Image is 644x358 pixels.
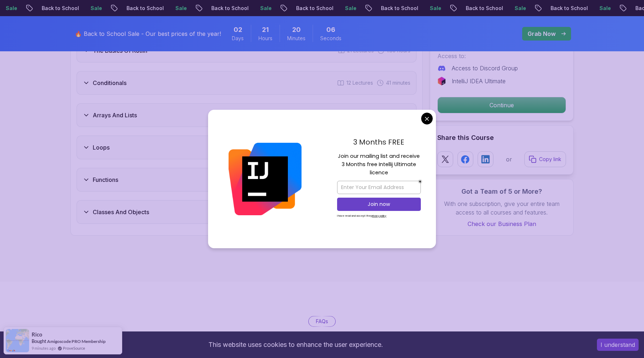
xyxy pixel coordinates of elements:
[590,5,613,12] p: Sale
[437,97,566,113] button: Continue
[75,29,221,38] p: 🔥 Back to School Sale - Our best prices of the year!
[438,97,566,113] p: Continue
[346,79,373,86] span: 12 Lectures
[251,5,274,12] p: Sale
[452,77,506,85] p: IntelliJ IDEA Ultimate
[47,339,106,344] a: Amigoscode PRO Membership
[93,208,149,216] h3: Classes And Objects
[32,345,56,351] span: 9 minutes ago
[437,52,566,60] p: Access to:
[262,25,269,35] span: 21 Hours
[93,79,126,87] h3: Conditionals
[506,155,512,164] p: or
[316,318,328,325] p: FAQs
[437,187,566,197] h3: Got a Team of 5 or More?
[437,220,566,228] a: Check our Business Plan
[597,339,639,351] button: Accept cookies
[506,5,529,12] p: Sale
[77,168,417,192] button: Functions11 Lectures 40 minutes
[287,35,305,42] span: Minutes
[287,5,336,12] p: Back to School
[33,5,82,12] p: Back to School
[421,5,444,12] p: Sale
[232,35,244,42] span: Days
[372,5,421,12] p: Back to School
[6,329,29,352] img: provesource social proof notification image
[32,338,46,344] span: Bought
[292,25,301,35] span: 20 Minutes
[63,345,85,351] a: ProveSource
[528,29,556,38] p: Grab Now
[32,331,42,338] span: Rico
[542,5,590,12] p: Back to School
[202,5,251,12] p: Back to School
[5,337,586,353] div: This website uses cookies to enhance the user experience.
[77,71,417,95] button: Conditionals12 Lectures 41 minutes
[93,143,110,152] h3: Loops
[452,64,518,72] p: Access to Discord Group
[77,136,417,159] button: Loops8 Lectures 31 minutes
[524,151,566,167] button: Copy link
[118,5,166,12] p: Back to School
[82,5,105,12] p: Sale
[336,5,359,12] p: Sale
[457,5,506,12] p: Back to School
[386,79,410,86] span: 41 minutes
[326,25,335,35] span: 6 Seconds
[77,103,417,127] button: Arrays And Lists7 Lectures 30 minutes
[93,175,118,184] h3: Functions
[437,133,566,143] h2: Share this Course
[234,25,242,35] span: 2 Days
[539,156,561,163] p: Copy link
[320,35,341,42] span: Seconds
[77,200,417,224] button: Classes And Objects8 Lectures 42 minutes
[258,35,272,42] span: Hours
[437,199,566,217] p: With one subscription, give your entire team access to all courses and features.
[166,5,189,12] p: Sale
[437,77,446,85] img: jetbrains logo
[93,111,137,119] h3: Arrays And Lists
